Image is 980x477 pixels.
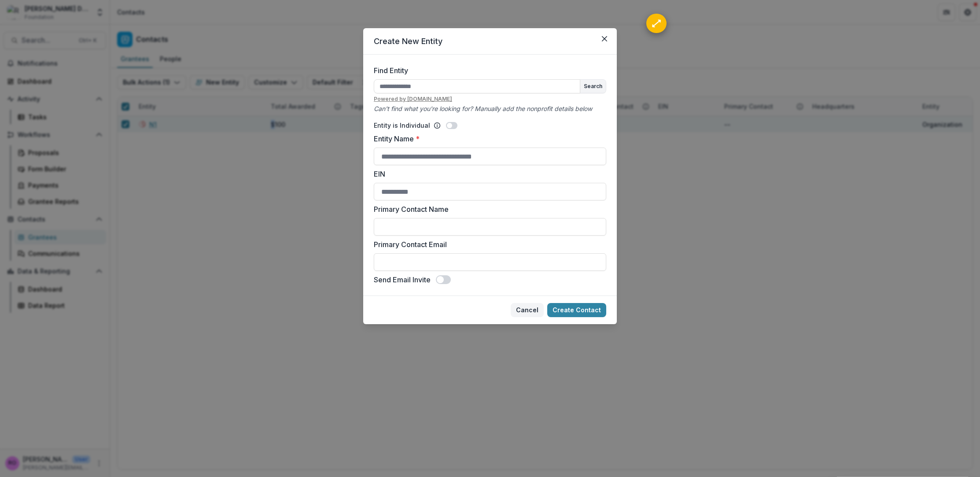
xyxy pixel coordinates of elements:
i: Can't find what you're looking for? Manually add the nonprofit details below [374,105,592,112]
u: Powered by [374,95,606,103]
button: Create Contact [547,303,606,317]
label: Primary Contact Name [374,204,601,214]
button: Cancel [511,303,544,317]
button: Search [580,80,606,93]
a: [DOMAIN_NAME] [407,96,452,102]
header: Create New Entity [363,28,617,55]
label: Send Email Invite [374,274,431,285]
p: Entity is Individual [374,121,430,130]
div: ⟷ [648,15,664,31]
label: Primary Contact Email [374,239,601,250]
label: EIN [374,169,601,179]
label: Entity Name [374,133,601,144]
button: Close [597,32,612,46]
label: Find Entity [374,65,601,76]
